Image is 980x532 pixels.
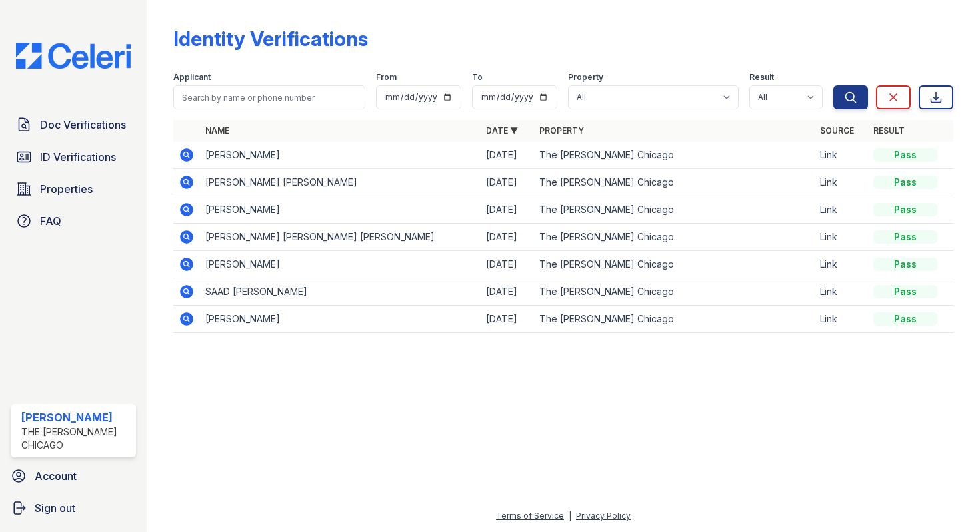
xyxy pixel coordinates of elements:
span: Doc Verifications [40,117,126,133]
div: Pass [873,148,937,162]
td: The [PERSON_NAME] Chicago [534,251,815,278]
td: Link [815,142,868,169]
div: Pass [873,285,937,298]
span: Sign out [35,500,75,516]
div: Pass [873,258,937,271]
label: To [472,72,483,83]
span: Properties [40,181,93,197]
td: The [PERSON_NAME] Chicago [534,224,815,251]
a: Account [5,463,141,489]
td: [DATE] [481,142,534,169]
label: Result [749,72,774,83]
label: From [376,72,397,83]
td: The [PERSON_NAME] Chicago [534,306,815,333]
span: Account [35,468,77,484]
td: [DATE] [481,278,534,306]
div: [PERSON_NAME] [21,409,131,425]
td: [PERSON_NAME] [200,142,481,169]
td: [PERSON_NAME] [PERSON_NAME] [200,169,481,196]
a: Properties [11,176,136,202]
div: Pass [873,176,937,189]
td: SAAD [PERSON_NAME] [200,278,481,306]
td: Link [815,169,868,196]
img: CE_Logo_Blue-a8612792a0a2168367f1c8372b55b34899dd931a85d93a1a3d3e32e68fde9ad4.png [5,43,141,69]
a: FAQ [11,208,136,234]
label: Property [568,72,603,83]
td: Link [815,251,868,278]
label: Applicant [173,72,211,83]
td: [PERSON_NAME] [PERSON_NAME] [PERSON_NAME] [200,224,481,251]
div: Pass [873,203,937,216]
div: Identity Verifications [173,27,368,51]
span: FAQ [40,213,61,229]
td: The [PERSON_NAME] Chicago [534,142,815,169]
a: Terms of Service [496,511,564,521]
div: | [569,511,571,521]
td: Link [815,224,868,251]
div: Pass [873,230,937,244]
td: [PERSON_NAME] [200,251,481,278]
span: ID Verifications [40,149,116,165]
a: Name [205,125,229,136]
td: [DATE] [481,251,534,278]
td: [DATE] [481,306,534,333]
div: The [PERSON_NAME] Chicago [21,425,131,452]
a: Doc Verifications [11,111,136,138]
td: [PERSON_NAME] [200,196,481,224]
td: [DATE] [481,196,534,224]
a: Date ▼ [486,125,518,136]
a: Property [539,125,584,136]
a: ID Verifications [11,144,136,170]
td: The [PERSON_NAME] Chicago [534,169,815,196]
td: Link [815,306,868,333]
input: Search by name or phone number [173,85,365,109]
a: Sign out [5,495,141,521]
a: Privacy Policy [576,511,631,521]
a: Result [873,125,905,136]
td: The [PERSON_NAME] Chicago [534,196,815,224]
td: [DATE] [481,224,534,251]
a: Source [820,125,854,136]
td: [PERSON_NAME] [200,306,481,333]
div: Pass [873,312,937,326]
td: Link [815,196,868,224]
td: [DATE] [481,169,534,196]
td: Link [815,278,868,306]
td: The [PERSON_NAME] Chicago [534,278,815,306]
